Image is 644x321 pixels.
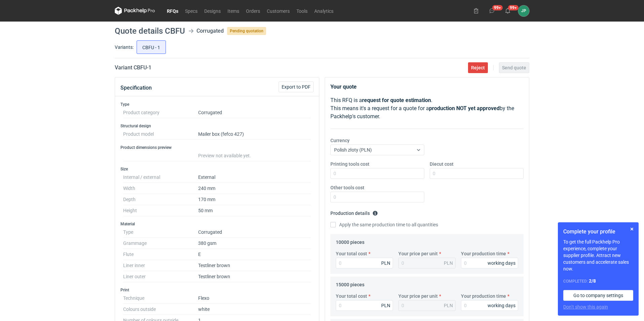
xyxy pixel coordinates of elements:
h2: Variant CBFU - 1 [115,64,151,72]
a: Orders [243,7,263,15]
dt: Flute [123,249,198,260]
label: Variants: [115,44,134,51]
strong: 2 / 8 [589,278,596,284]
a: Tools [293,7,311,15]
dd: 380 gsm [198,238,311,249]
label: CBFU - 1 [137,40,166,54]
input: 0 [461,258,518,268]
label: Diecut cost [430,161,454,167]
dd: white [198,304,311,315]
input: 0 [330,192,424,202]
label: Your price per unit [398,293,438,299]
h3: Print [120,287,314,293]
input: 0 [330,168,424,179]
dt: Depth [123,194,198,205]
label: Apply the same production time to all quantities [330,221,438,228]
svg: Packhelp Pro [115,7,155,15]
button: Send quote [499,62,529,73]
label: Your total cost [336,293,367,299]
strong: Your quote [330,84,357,90]
input: 0 [461,300,518,311]
div: PLN [444,260,453,266]
button: Specification [120,80,152,96]
button: JP [518,5,529,17]
div: working days [488,260,515,266]
div: PLN [444,302,453,309]
span: Reject [471,65,485,70]
strong: production NOT yet approved [429,105,500,111]
h3: Type [120,102,314,107]
a: Designs [201,7,224,15]
strong: request for quote estimation [362,97,431,103]
span: Pending quotation [227,27,266,35]
dt: Product model [123,129,198,140]
dt: Colours outside [123,304,198,315]
dt: Product category [123,107,198,118]
dt: Technique [123,293,198,304]
div: PLN [381,260,390,266]
dt: Liner outer [123,271,198,282]
dt: Liner inner [123,260,198,271]
label: Your production time [461,293,506,299]
h1: Quote details CBFU [115,27,185,35]
dd: 240 mm [198,183,311,194]
div: PLN [381,302,390,309]
button: Don’t show this again [563,303,608,310]
label: Currency [330,137,350,144]
a: Items [224,7,243,15]
dt: Height [123,205,198,216]
dt: Internal / external [123,172,198,183]
dt: Width [123,183,198,194]
button: Export to PDF [279,82,314,92]
a: RFQs [164,7,182,15]
a: Customers [263,7,293,15]
legend: Production details [330,208,378,216]
button: Skip for now [628,225,636,233]
legend: 15000 pieces [336,279,364,287]
div: Completed: [563,278,633,285]
dd: 170 mm [198,194,311,205]
button: 99+ [502,5,513,16]
a: Specs [182,7,201,15]
button: Reject [468,62,488,73]
dd: External [198,172,311,183]
span: Send quote [502,65,526,70]
dt: Type [123,227,198,238]
div: Justyna Powała [518,5,529,17]
dd: E [198,249,311,260]
legend: 10000 pieces [336,237,364,245]
a: Go to company settings [563,290,633,301]
label: Your production time [461,250,506,257]
dd: Corrugated [198,227,311,238]
a: Analytics [311,7,337,15]
h1: Complete your profile [563,228,633,236]
span: Preview not available yet. [198,153,251,158]
input: 0 [336,300,393,311]
h3: Material [120,221,314,227]
div: working days [488,302,515,309]
label: Printing tools cost [330,161,369,167]
dd: Testliner brown [198,260,311,271]
button: 99+ [487,5,497,16]
dd: 50 mm [198,205,311,216]
input: 0 [336,258,393,268]
dt: Grammage [123,238,198,249]
dd: Mailer box (fefco 427) [198,129,311,140]
input: 0 [430,168,524,179]
span: Export to PDF [282,85,311,89]
dd: Flexo [198,293,311,304]
p: To get the full Packhelp Pro experience, complete your supplier profile. Attract new customers an... [563,238,633,272]
label: Other tools cost [330,184,364,191]
dd: Testliner brown [198,271,311,282]
dd: Corrugated [198,107,311,118]
label: Your total cost [336,250,367,257]
h3: Size [120,166,314,172]
label: Your price per unit [398,250,438,257]
h3: Structural design [120,123,314,129]
p: This RFQ is a . This means it's a request for a quote for a by the Packhelp's customer. [330,96,524,121]
h3: Product dimensions preview [120,145,314,150]
div: Corrugated [196,27,224,35]
span: Polish złoty (PLN) [334,147,372,153]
